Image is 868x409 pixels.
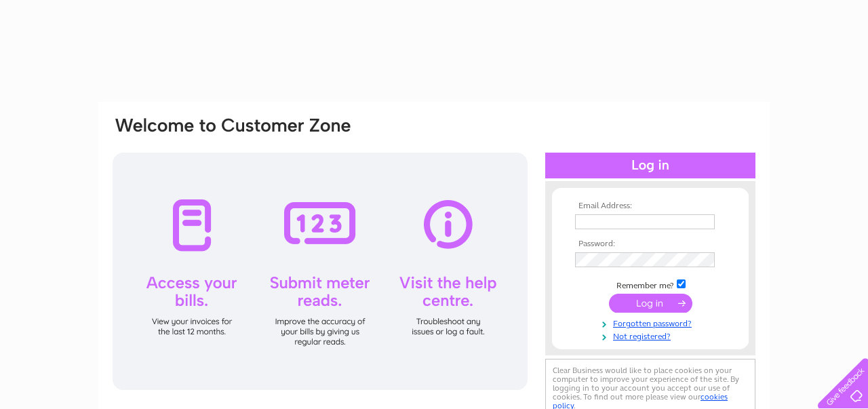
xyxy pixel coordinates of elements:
[575,329,729,342] a: Not registered?
[572,277,729,291] td: Remember me?
[572,201,729,211] th: Email Address:
[609,294,692,313] input: Submit
[572,239,729,249] th: Password:
[575,316,729,329] a: Forgotten password?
